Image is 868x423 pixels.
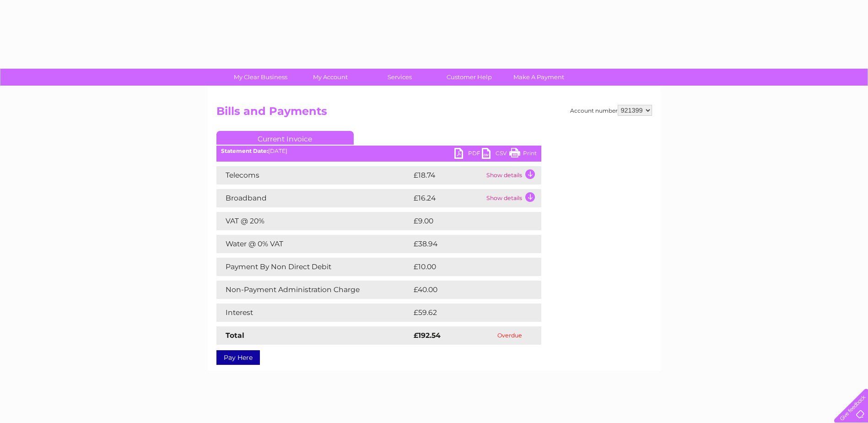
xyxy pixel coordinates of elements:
td: VAT @ 20% [216,212,411,230]
td: Water @ 0% VAT [216,235,411,253]
a: My Clear Business [223,69,298,86]
td: £9.00 [411,212,521,230]
td: £18.74 [411,166,484,184]
a: PDF [454,148,482,161]
td: Telecoms [216,166,411,184]
a: Services [362,69,437,86]
td: Payment By Non Direct Debit [216,258,411,276]
div: Account number [570,105,652,116]
td: £38.94 [411,235,523,253]
td: Broadband [216,189,411,207]
a: My Account [292,69,368,86]
strong: £192.54 [414,331,441,340]
td: Non-Payment Administration Charge [216,281,411,299]
a: Print [509,148,537,161]
div: [DATE] [216,148,541,154]
a: Make A Payment [501,69,577,86]
a: CSV [482,148,509,161]
td: £16.24 [411,189,484,207]
a: Current Invoice [216,131,354,145]
td: £10.00 [411,258,523,276]
td: Overdue [479,326,541,345]
h2: Bills and Payments [216,105,652,122]
td: £59.62 [411,304,523,322]
a: Customer Help [431,69,507,86]
td: Interest [216,304,411,322]
strong: Total [226,331,244,340]
a: Pay Here [216,350,260,365]
td: Show details [484,189,541,207]
td: £40.00 [411,281,523,299]
b: Statement Date: [221,147,268,154]
td: Show details [484,166,541,184]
